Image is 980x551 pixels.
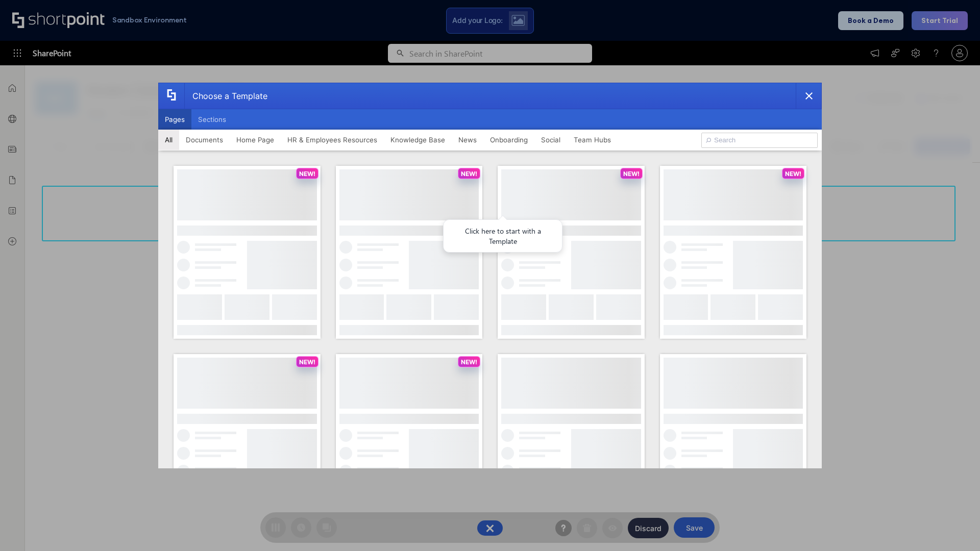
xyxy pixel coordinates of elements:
[299,358,315,366] p: NEW!
[230,130,281,150] button: Home Page
[158,83,822,468] div: template selector
[461,358,477,366] p: NEW!
[483,130,534,150] button: Onboarding
[281,130,384,150] button: HR & Employees Resources
[534,130,567,150] button: Social
[299,170,315,178] p: NEW!
[158,109,191,130] button: Pages
[461,170,477,178] p: NEW!
[384,130,452,150] button: Knowledge Base
[184,83,267,109] div: Choose a Template
[623,170,640,178] p: NEW!
[158,130,179,150] button: All
[785,170,801,178] p: NEW!
[452,130,483,150] button: News
[929,502,980,551] iframe: Chat Widget
[701,133,818,148] input: Search
[179,130,230,150] button: Documents
[567,130,618,150] button: Team Hubs
[191,109,233,130] button: Sections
